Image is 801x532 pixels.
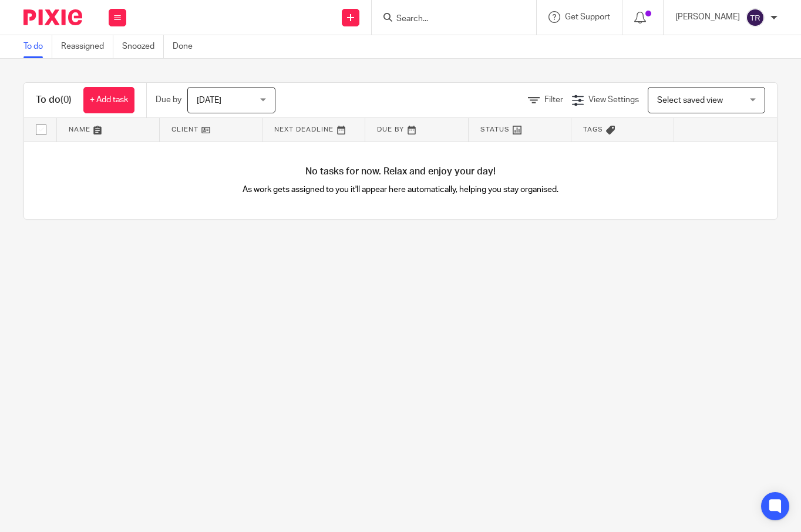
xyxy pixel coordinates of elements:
h4: No tasks for now. Relax and enjoy your day! [24,166,777,178]
span: [DATE] [197,96,221,105]
a: Snoozed [122,35,164,58]
img: svg%3E [746,8,765,27]
span: Tags [583,126,603,133]
p: Due by [156,94,181,106]
p: [PERSON_NAME] [675,11,740,23]
span: Get Support [565,13,610,21]
p: As work gets assigned to you it'll appear here automatically, helping you stay organised. [213,184,589,196]
a: Done [173,35,201,58]
a: Reassigned [61,35,113,58]
a: + Add task [83,87,134,113]
span: Select saved view [657,96,723,105]
span: Filter [544,96,563,104]
span: (0) [60,95,72,105]
input: Search [395,14,501,25]
h1: To do [36,94,72,106]
span: View Settings [588,96,639,104]
a: To do [23,35,52,58]
img: Pixie [23,9,82,25]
